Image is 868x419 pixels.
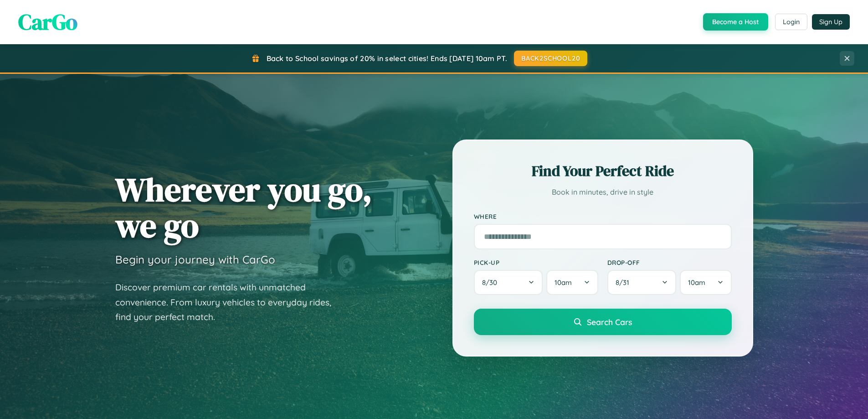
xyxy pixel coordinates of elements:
span: Back to School savings of 20% in select cities! Ends [DATE] 10am PT. [267,54,507,63]
p: Discover premium car rentals with unmatched convenience. From luxury vehicles to everyday rides, ... [115,280,343,325]
button: 8/30 [474,270,543,295]
span: CarGo [18,7,77,37]
p: Book in minutes, drive in style [474,186,732,199]
span: 8 / 31 [616,278,634,287]
span: 10am [555,278,572,287]
label: Drop-off [607,259,732,266]
button: Become a Host [703,13,768,31]
label: Where [474,212,732,220]
button: Login [775,14,807,30]
h3: Begin your journey with CarGo [115,253,275,266]
button: Search Cars [474,309,732,335]
button: 10am [546,270,598,295]
button: Sign Up [812,14,850,30]
h2: Find Your Perfect Ride [474,161,732,181]
h1: Wherever you go, we go [115,171,372,243]
label: Pick-up [474,259,598,266]
button: 10am [680,270,731,295]
span: 8 / 30 [482,278,502,287]
button: 8/31 [607,270,677,295]
span: 10am [688,278,705,287]
button: BACK2SCHOOL20 [514,51,587,66]
span: Search Cars [587,317,632,327]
